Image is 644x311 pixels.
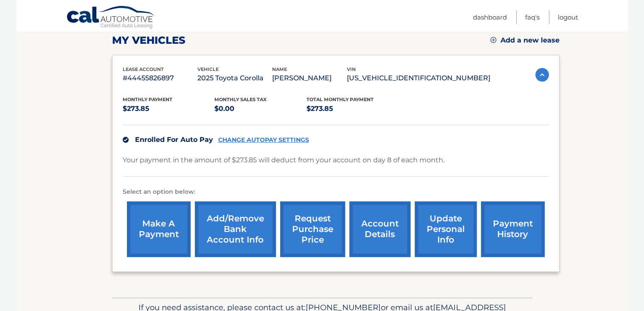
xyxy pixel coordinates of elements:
a: CHANGE AUTOPAY SETTINGS [218,136,309,144]
p: #44455826897 [123,72,197,84]
a: update personal info [415,201,477,257]
span: vin [347,66,356,72]
h2: my vehicles [112,34,186,47]
span: name [272,66,287,72]
p: $273.85 [123,103,215,115]
a: payment history [481,201,545,257]
span: Total Monthly Payment [307,96,374,102]
a: request purchase price [280,201,345,257]
p: [US_VEHICLE_IDENTIFICATION_NUMBER] [347,72,490,84]
img: check.svg [123,137,129,143]
p: 2025 Toyota Corolla [197,72,272,84]
span: Monthly Payment [123,96,172,102]
p: Your payment in the amount of $273.85 will deduct from your account on day 8 of each month. [123,154,444,166]
p: $0.00 [214,103,307,115]
a: FAQ's [525,10,540,24]
img: add.svg [490,37,496,43]
span: lease account [123,66,164,72]
a: Logout [558,10,578,24]
a: Add a new lease [490,36,560,45]
a: Cal Automotive [66,6,155,30]
p: $273.85 [307,103,399,115]
a: make a payment [127,201,191,257]
p: Select an option below: [123,187,549,197]
span: Monthly sales Tax [214,96,267,102]
a: Add/Remove bank account info [195,201,276,257]
p: [PERSON_NAME] [272,72,347,84]
span: vehicle [197,66,219,72]
span: Enrolled For Auto Pay [135,136,213,144]
img: accordion-active.svg [535,68,549,82]
a: Dashboard [473,10,507,24]
a: account details [349,201,411,257]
